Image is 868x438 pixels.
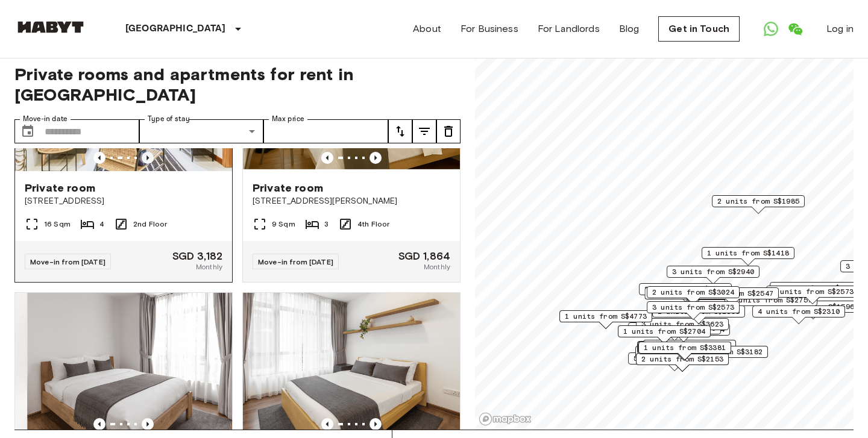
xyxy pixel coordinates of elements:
span: Move-in from [DATE] [30,257,105,266]
div: Map marker [638,342,731,361]
span: 2 units from S$1985 [717,196,799,207]
span: 3 units from S$1480 [775,283,857,293]
span: 1 units from S$1418 [707,248,789,258]
div: Map marker [637,324,730,342]
button: Previous image [142,418,154,430]
a: For Business [461,22,518,36]
div: Map marker [770,282,863,301]
span: SGD 3,182 [172,251,222,261]
div: Map marker [643,340,736,358]
span: 5 units from S$1838 [649,340,731,351]
div: Map marker [766,286,859,304]
span: Private room [253,181,323,195]
div: Map marker [667,266,759,284]
a: Mapbox logo [479,412,532,426]
p: [GEOGRAPHIC_DATA] [125,22,226,36]
button: Previous image [93,152,105,164]
span: 3 units from S$2573 [652,302,734,313]
span: [STREET_ADDRESS][PERSON_NAME] [253,195,450,207]
a: About [413,22,441,36]
div: Map marker [644,287,741,306]
a: Marketing picture of unit SG-01-001-029-03Previous imagePrevious imagePrivate room[STREET_ADDRESS... [242,26,461,283]
span: 1 units from S$2573 [772,286,854,297]
img: Marketing picture of unit SG-01-003-001-01 [243,293,460,437]
div: Map marker [618,325,711,344]
span: 1 units from S$2547 [691,288,773,299]
label: Type of stay [148,114,190,124]
div: Map marker [675,346,768,364]
button: tune [388,119,412,143]
button: tune [412,119,436,143]
span: Private room [25,181,95,195]
span: 5 units from S$1680 [634,353,715,364]
div: Map marker [752,305,845,324]
div: Map marker [628,352,721,371]
span: 2nd Floor [133,219,167,230]
div: Map marker [638,342,731,360]
button: Previous image [142,152,154,164]
span: Monthly [424,261,450,272]
div: Map marker [702,247,794,266]
button: Previous image [370,418,382,430]
a: Open WhatsApp [759,17,783,41]
div: Map marker [636,353,729,372]
label: Max price [272,114,304,124]
span: 3 [324,219,329,230]
span: 1 units from S$3381 [644,342,726,353]
div: Map marker [635,346,728,364]
span: 1 units from S$2704 [623,326,705,337]
div: Map marker [647,301,740,320]
a: Log in [826,22,854,36]
a: Get in Touch [658,16,740,42]
span: 4 units from S$2310 [758,306,840,317]
span: 4 [99,219,104,230]
span: 1 units from S$4773 [565,311,647,322]
span: 2 units from S$3024 [652,287,734,298]
button: Choose date [16,119,40,143]
span: Move-in from [DATE] [258,257,333,266]
div: Map marker [636,318,729,337]
span: 9 Sqm [272,219,295,230]
canvas: Map [475,49,854,430]
div: Map marker [652,305,745,324]
div: Map marker [637,342,730,360]
span: 4th Floor [357,219,389,230]
a: For Landlords [538,22,600,36]
button: Previous image [321,418,333,430]
a: Open WeChat [783,17,807,41]
button: tune [436,119,461,143]
label: Move-in date [23,114,68,124]
span: 1 units from S$3182 [681,346,763,357]
button: Previous image [321,152,333,164]
span: 3 units from S$1985 [644,284,726,295]
span: Monthly [196,261,222,272]
button: Previous image [93,418,105,430]
div: Map marker [559,310,652,329]
img: Marketing picture of unit SG-01-003-002-03 [15,293,232,437]
a: Blog [619,22,640,36]
span: 16 Sqm [44,219,71,230]
span: 3 units from S$2940 [672,266,754,277]
span: 3 units from S$3623 [641,319,723,330]
div: Map marker [686,287,779,306]
span: SGD 1,864 [398,251,450,261]
div: Map marker [639,283,732,302]
img: Habyt [14,21,87,33]
div: Map marker [647,286,740,305]
button: Previous image [370,152,382,164]
a: Marketing picture of unit SG-01-073-001-02Marketing picture of unit SG-01-073-001-02Previous imag... [14,26,233,283]
span: [STREET_ADDRESS] [25,195,222,207]
div: Map marker [712,195,805,214]
span: Private rooms and apartments for rent in [GEOGRAPHIC_DATA] [14,64,461,105]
